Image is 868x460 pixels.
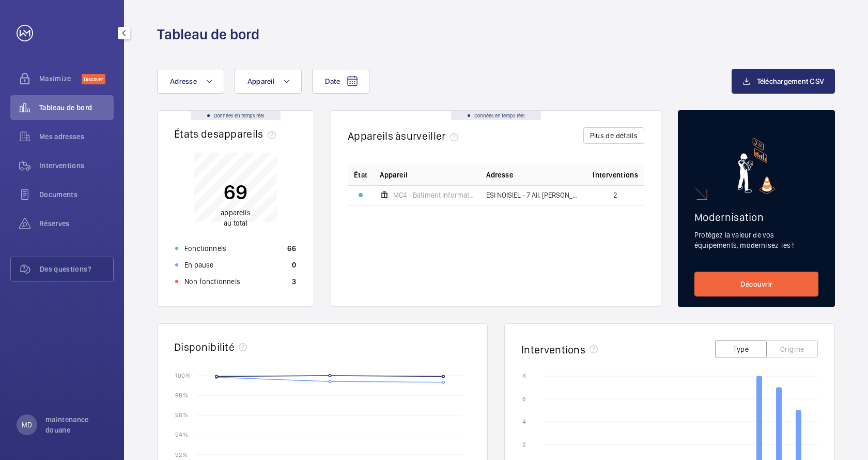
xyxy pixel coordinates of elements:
span: Documents [39,189,114,200]
text: 98 % [175,392,188,399]
span: appareils [219,127,280,140]
span: appareils [221,209,251,217]
text: 8 [522,373,526,380]
text: 92 % [175,451,188,458]
text: 100 % [175,372,191,379]
p: MD [22,420,32,430]
p: Non fonctionnels [184,276,240,287]
div: Données en temps réel [191,111,281,120]
button: Type [715,340,767,358]
button: Origine [766,340,818,358]
span: Téléchargement CSV [757,77,825,85]
span: Adresse [486,170,513,180]
span: Discover [82,74,105,84]
p: État [354,170,367,180]
p: 0 [292,260,296,270]
h2: Interventions [521,343,585,356]
h1: Tableau de bord [157,25,259,44]
h2: Disponibilité [174,340,235,353]
span: MC4 - Batiment Informatique - 63027 [393,191,474,199]
text: 4 [522,418,526,425]
span: Des questions? [40,264,113,274]
span: Interventions [39,160,114,171]
button: Date [312,69,369,94]
p: 69 [221,179,251,205]
p: Protégez la valeur de vos équipements, modernisez-les ! [694,230,818,250]
p: 66 [287,243,296,254]
h2: Modernisation [694,211,818,224]
span: Appareil [380,170,408,180]
span: surveiller [401,129,462,142]
button: Appareil [235,69,302,94]
span: Appareil [247,77,274,85]
button: Plus de détails [583,127,644,144]
p: 3 [292,276,296,287]
div: Données en temps réel [451,111,541,120]
p: En pause [184,260,213,270]
span: ESI NOISIEL - 7 All. [PERSON_NAME] [486,191,580,199]
span: Tableau de bord [39,102,114,113]
button: Téléchargement CSV [732,69,835,94]
span: Réserves [39,218,114,229]
h2: Appareils à [348,129,462,142]
p: maintenance douane [45,414,107,435]
span: 2 [613,191,617,199]
span: Adresse [170,77,197,85]
text: 96 % [175,411,188,419]
span: Interventions [593,170,638,180]
img: marketing-card.svg [738,138,776,194]
span: Mes adresses [39,131,114,142]
span: Maximize [39,73,82,84]
p: Fonctionnels [184,243,226,254]
a: Découvrir [694,272,818,296]
h2: États des [174,127,280,140]
text: 94 % [175,431,188,438]
span: Date [325,77,340,85]
button: Adresse [157,69,224,94]
text: 2 [522,441,525,448]
text: 6 [522,395,526,403]
p: au total [221,207,251,228]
